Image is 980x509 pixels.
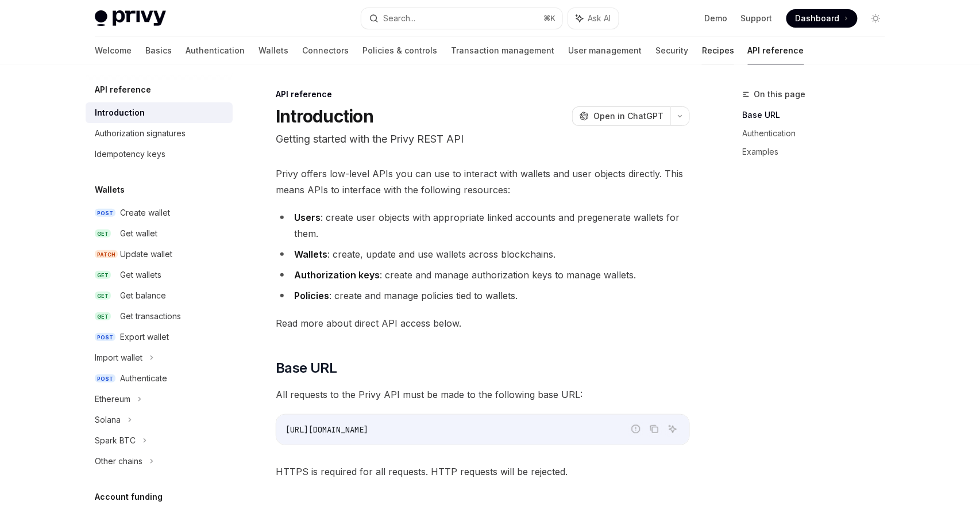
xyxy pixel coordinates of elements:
[276,106,373,127] h1: Introduction
[86,306,233,327] a: GETGet transactions
[95,229,111,238] span: GET
[95,83,151,97] h5: API reference
[748,37,804,64] a: API reference
[276,464,690,480] span: HTTPS is required for all requests. HTTP requests will be rejected.
[95,183,125,197] h5: Wallets
[572,106,670,126] button: Open in ChatGPT
[294,269,380,281] strong: Authorization keys
[120,247,172,261] div: Update wallet
[593,110,663,122] span: Open in ChatGPT
[258,37,288,64] a: Wallets
[120,330,169,344] div: Export wallet
[276,386,690,403] span: All requests to the Privy API must be made to the following base URL:
[754,87,806,101] span: On this page
[95,351,142,365] div: Import wallet
[120,289,166,303] div: Get balance
[120,268,161,282] div: Get wallets
[743,124,894,143] a: Authentication
[796,13,840,24] span: Dashboard
[86,285,233,306] a: GETGet balance
[86,102,233,123] a: Introduction
[95,127,186,140] div: Authorization signatures
[786,9,858,28] a: Dashboard
[383,12,415,25] div: Search...
[704,13,727,24] a: Demo
[628,422,643,437] button: Report incorrect code
[568,8,619,29] button: Ask AI
[120,309,181,323] div: Get transactions
[95,250,118,259] span: PATCH
[86,327,233,347] a: POSTExport wallet
[95,312,111,321] span: GET
[276,166,690,198] span: Privy offers low-level APIs you can use to interact with wallets and user objects directly. This ...
[145,37,172,64] a: Basics
[741,13,773,24] a: Support
[867,9,885,28] button: Toggle dark mode
[95,434,136,447] div: Spark BTC
[95,37,132,64] a: Welcome
[95,209,115,217] span: POST
[302,37,349,64] a: Connectors
[294,248,327,260] strong: Wallets
[86,123,233,144] a: Authorization signatures
[276,209,690,242] li: : create user objects with appropriate linked accounts and pregenerate wallets for them.
[276,246,690,262] li: : create, update and use wallets across blockchains.
[276,89,690,100] div: API reference
[120,227,157,240] div: Get wallet
[361,8,562,29] button: Search...⌘K
[276,359,337,377] span: Base URL
[95,106,145,120] div: Introduction
[86,223,233,244] a: GETGet wallet
[294,212,321,223] strong: Users
[276,315,690,331] span: Read more about direct API access below.
[120,206,170,220] div: Create wallet
[702,37,734,64] a: Recipes
[95,292,111,300] span: GET
[294,290,329,301] strong: Policies
[568,37,642,64] a: User management
[95,392,130,406] div: Ethereum
[120,372,167,385] div: Authenticate
[95,333,115,342] span: POST
[86,202,233,223] a: POSTCreate wallet
[95,147,165,161] div: Idempotency keys
[86,144,233,164] a: Idempotency keys
[451,37,554,64] a: Transaction management
[95,490,163,504] h5: Account funding
[86,265,233,285] a: GETGet wallets
[743,143,894,161] a: Examples
[665,422,680,437] button: Ask AI
[86,244,233,265] a: PATCHUpdate wallet
[95,10,166,26] img: light logo
[276,131,690,147] p: Getting started with the Privy REST API
[276,288,690,304] li: : create and manage policies tied to wallets.
[95,374,115,383] span: POST
[86,368,233,389] a: POSTAuthenticate
[95,271,111,280] span: GET
[186,37,245,64] a: Authentication
[588,13,611,24] span: Ask AI
[655,37,688,64] a: Security
[543,14,555,23] span: ⌘ K
[362,37,437,64] a: Policies & controls
[95,413,121,427] div: Solana
[276,267,690,283] li: : create and manage authorization keys to manage wallets.
[95,454,142,468] div: Other chains
[647,422,662,437] button: Copy the contents from the code block
[285,424,368,435] span: [URL][DOMAIN_NAME]
[743,106,894,124] a: Base URL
